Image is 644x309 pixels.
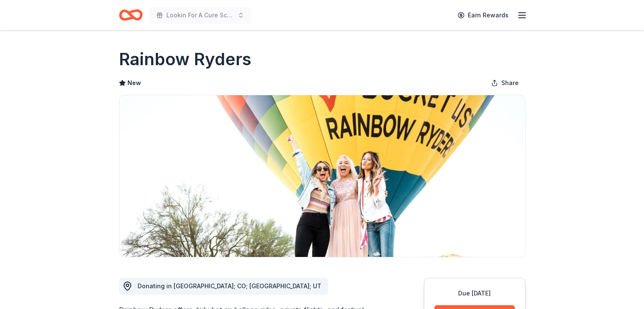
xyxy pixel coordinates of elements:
button: Share [484,74,525,91]
div: Due [DATE] [434,288,515,298]
img: Image for Rainbow Ryders [119,95,525,257]
span: Lookin For A Cure Scottsdale [166,10,234,20]
span: New [127,78,141,88]
h1: Rainbow Ryders [119,47,252,71]
span: Donating in [GEOGRAPHIC_DATA]; CO; [GEOGRAPHIC_DATA]; UT [138,282,321,290]
button: Lookin For A Cure Scottsdale [149,7,251,24]
a: Earn Rewards [453,8,514,23]
a: Home [119,5,143,25]
span: Share [501,78,519,88]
